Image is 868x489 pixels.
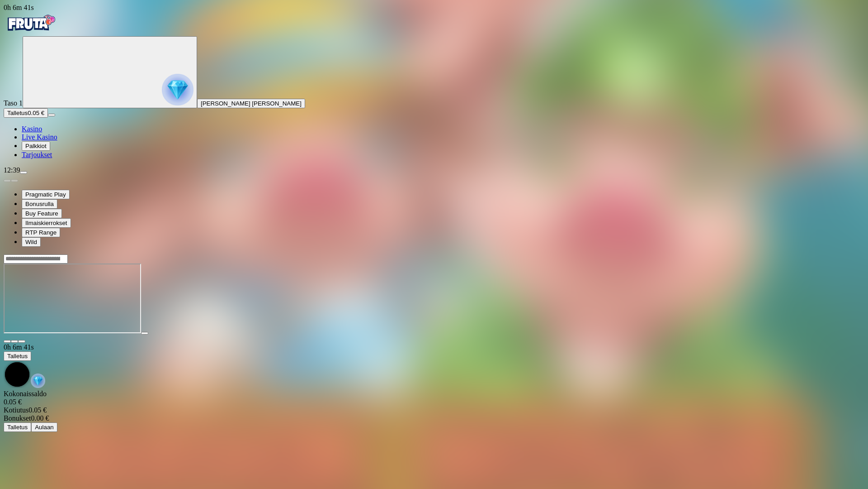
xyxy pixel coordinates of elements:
a: Kasino [22,125,42,133]
button: Pragmatic Play [22,190,70,199]
span: RTP Range [25,229,57,236]
button: menu [48,114,55,116]
button: RTP Range [22,228,60,237]
span: Pragmatic Play [25,191,66,198]
span: Buy Feature [25,210,58,217]
span: Talletus [7,424,28,431]
a: Live Kasino [22,133,57,141]
button: Buy Feature [22,209,62,218]
span: Talletus [7,110,28,116]
button: play icon [141,332,148,335]
button: prev slide [4,179,11,182]
div: 0.05 € [4,398,864,406]
button: close icon [4,340,11,343]
button: Talletusplus icon0.05 € [4,108,48,118]
nav: Primary [4,12,864,159]
span: 12:39 [4,166,20,174]
span: user session time [4,4,34,11]
button: menu [20,171,27,174]
button: Aulaan [31,422,57,432]
img: reward-icon [31,374,45,388]
input: Search [4,254,68,264]
img: Fruta [4,12,58,34]
button: Wild [22,237,41,247]
button: Talletus [4,422,31,432]
button: reward progress [23,36,197,108]
span: [PERSON_NAME] [PERSON_NAME] [201,100,302,107]
nav: Main menu [4,125,864,159]
button: next slide [11,179,18,182]
span: Ilmaiskierrokset [25,220,67,226]
span: Aulaan [35,424,54,431]
button: Ilmaiskierrokset [22,218,71,228]
button: Palkkiot [22,141,50,151]
div: 0.00 € [4,414,864,422]
span: Wild [25,239,37,245]
span: Taso 1 [4,99,23,107]
button: [PERSON_NAME] [PERSON_NAME] [197,99,305,108]
div: Kokonaissaldo [4,390,864,406]
button: Bonusrulla [22,199,57,209]
span: Talletus [7,353,28,360]
a: Tarjoukset [22,151,52,158]
span: Bonusrulla [25,201,54,207]
img: reward progress [162,74,193,105]
div: Game menu [4,343,864,390]
button: fullscreen-exit icon [18,340,25,343]
button: Talletus [4,351,31,361]
span: user session time [4,343,34,351]
span: 0.05 € [28,110,44,116]
span: Palkkiot [25,143,47,149]
span: Kotiutus [4,406,28,414]
iframe: Brick House Bonanza [4,264,141,333]
div: Game menu content [4,390,864,432]
div: 0.05 € [4,406,864,414]
a: Fruta [4,28,58,36]
button: chevron-down icon [11,340,18,343]
span: Bonukset [4,414,31,422]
